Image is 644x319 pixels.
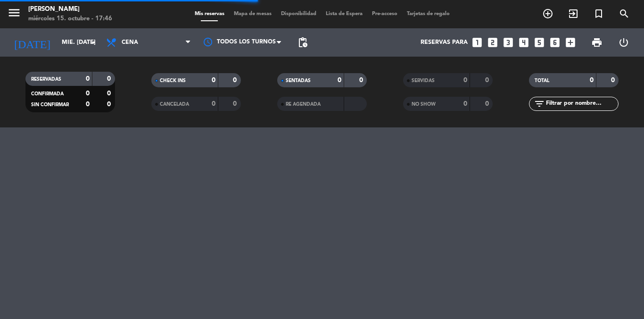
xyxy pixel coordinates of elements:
[107,76,113,82] strong: 0
[86,101,90,108] strong: 0
[28,5,112,14] div: [PERSON_NAME]
[591,37,603,48] span: print
[535,78,549,83] span: TOTAL
[618,37,629,48] i: power_settings_new
[286,78,311,83] span: SENTADAS
[542,8,553,19] i: add_circle_outline
[31,102,69,107] span: SIN CONFIRMAR
[412,102,436,107] span: NO SHOW
[86,90,90,97] strong: 0
[593,8,604,19] i: turned_in_not
[86,76,90,82] strong: 0
[471,36,483,49] i: looks_one
[485,77,491,84] strong: 0
[31,92,64,96] span: CONFIRMADA
[549,36,561,49] i: looks_6
[276,11,321,17] span: Disponibilidad
[233,101,239,107] strong: 0
[421,39,468,46] span: Reservas para
[338,77,341,84] strong: 0
[412,78,435,83] span: SERVIDAS
[286,102,321,107] span: RE AGENDADA
[367,11,402,17] span: Pre-acceso
[107,90,113,97] strong: 0
[534,98,545,109] i: filter_list
[7,6,21,23] button: menu
[502,36,514,49] i: looks_3
[590,77,594,84] strong: 0
[297,37,308,48] span: pending_actions
[533,36,545,49] i: looks_5
[233,77,239,84] strong: 0
[160,102,189,107] span: CANCELADA
[487,36,499,49] i: looks_two
[463,101,467,107] strong: 0
[122,39,138,46] span: Cena
[564,36,577,49] i: add_box
[611,77,617,84] strong: 0
[463,77,467,84] strong: 0
[190,11,229,17] span: Mis reservas
[7,6,21,20] i: menu
[28,14,112,24] div: miércoles 15. octubre - 17:46
[212,77,215,84] strong: 0
[31,77,61,82] span: RESERVADAS
[212,101,215,107] strong: 0
[7,32,57,53] i: [DATE]
[402,11,454,17] span: Tarjetas de regalo
[545,99,618,109] input: Filtrar por nombre...
[359,77,365,84] strong: 0
[610,28,637,57] div: LOG OUT
[160,78,186,83] span: CHECK INS
[518,36,530,49] i: looks_4
[321,11,367,17] span: Lista de Espera
[619,8,630,19] i: search
[107,101,113,108] strong: 0
[568,8,579,19] i: exit_to_app
[485,101,491,107] strong: 0
[88,37,99,48] i: arrow_drop_down
[229,11,276,17] span: Mapa de mesas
